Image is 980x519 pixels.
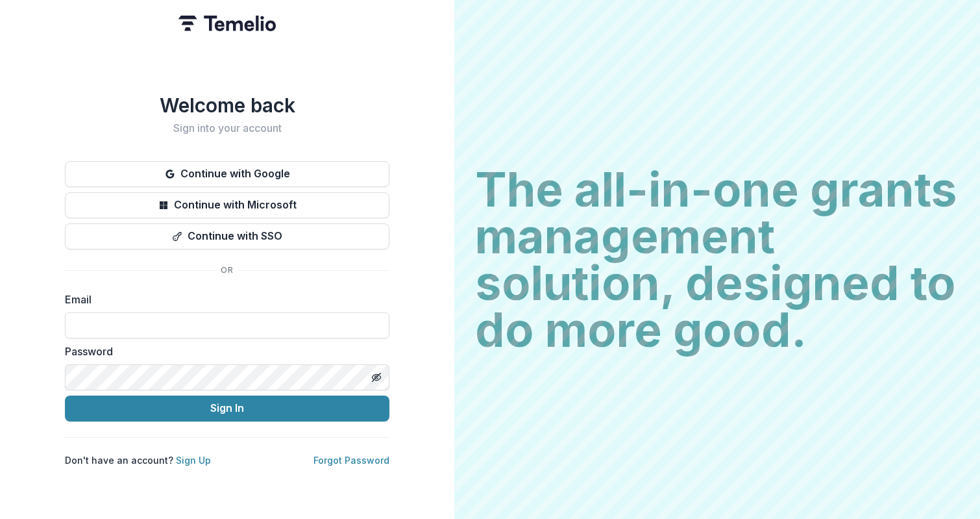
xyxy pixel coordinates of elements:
[65,192,389,218] button: Continue with Microsoft
[65,223,389,249] button: Continue with SSO
[65,161,389,187] button: Continue with Google
[366,367,387,388] button: Toggle password visibility
[65,292,382,307] label: Email
[65,122,389,134] h2: Sign into your account
[65,396,389,422] button: Sign In
[176,455,211,466] a: Sign Up
[65,453,211,467] p: Don't have an account?
[65,344,382,359] label: Password
[313,455,389,466] a: Forgot Password
[65,94,389,117] h1: Welcome back
[178,16,276,31] img: Temelio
